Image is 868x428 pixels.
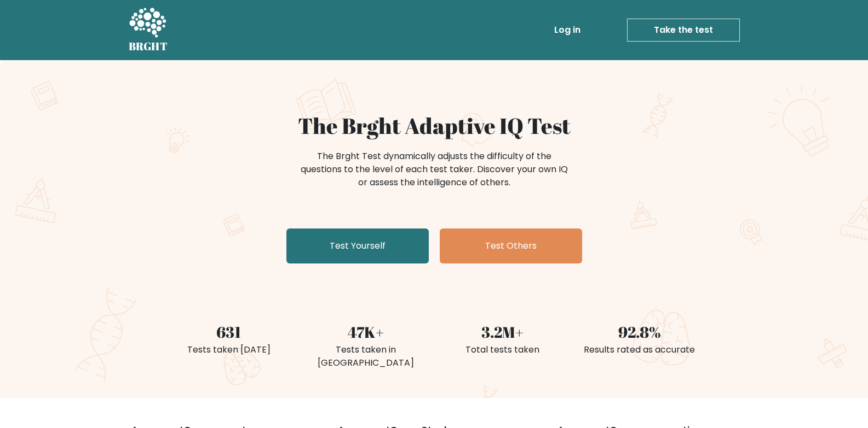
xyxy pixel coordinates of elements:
[578,320,702,343] div: 92.8%
[550,19,585,41] a: Log in
[129,40,168,53] h5: BRGHT
[627,19,740,42] a: Take the test
[167,343,291,356] div: Tests taken [DATE]
[441,343,565,356] div: Total tests taken
[286,228,429,263] a: Test Yourself
[297,150,571,189] div: The Brght Test dynamically adjusts the difficulty of the questions to the level of each test take...
[129,4,168,56] a: BRGHT
[441,320,565,343] div: 3.2M+
[304,320,428,343] div: 47K+
[440,228,582,263] a: Test Others
[167,113,702,139] h1: The Brght Adaptive IQ Test
[578,343,702,356] div: Results rated as accurate
[167,320,291,343] div: 631
[304,343,428,370] div: Tests taken in [GEOGRAPHIC_DATA]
